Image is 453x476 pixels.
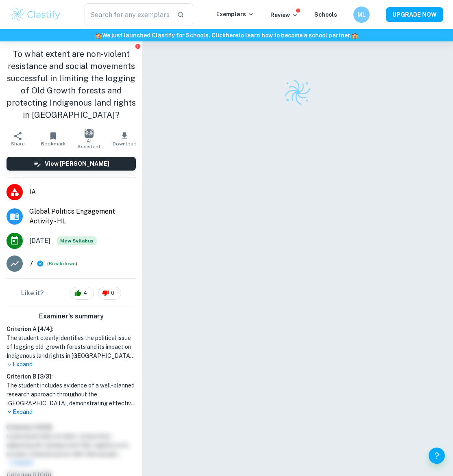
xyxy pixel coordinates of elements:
button: Bookmark [36,128,72,150]
h1: To what extent are non-violent resistance and social movements successful in limiting the logging... [7,48,136,121]
h1: The student clearly identifies the political issue of logging old-growth forests and its impact o... [7,333,136,360]
h6: Examiner's summary [3,312,139,321]
p: Expand [7,408,136,416]
button: ML [353,6,370,23]
button: UPGRADE NOW [386,7,443,22]
span: ( ) [47,260,77,268]
span: [DATE] [29,236,50,246]
a: Schools [314,11,337,18]
img: AI Assistant [85,129,94,138]
span: Global Politics Engagement Activity - HL [29,207,136,226]
p: Review [270,11,298,19]
button: View [PERSON_NAME] [7,157,136,171]
span: 0 [107,289,119,297]
p: Exemplars [216,10,254,19]
button: Help and Feedback [429,448,445,464]
h6: Criterion A [ 4 / 4 ]: [7,325,136,333]
p: 7 [29,259,33,268]
h1: The student includes evidence of a well-planned research approach throughout the [GEOGRAPHIC_DATA... [7,381,136,408]
span: AI Assistant [76,138,102,149]
div: Starting from the May 2026 session, the Global Politics Engagement Activity requirements have cha... [57,236,97,245]
span: Share [11,141,25,147]
span: Bookmark [41,141,66,147]
a: here [226,32,238,39]
span: 🏫 [351,32,358,39]
span: 🏫 [95,32,102,39]
span: Download [113,141,137,147]
button: Report issue [135,43,141,49]
button: Breakdown [49,260,76,267]
h6: Criterion B [ 3 / 3 ]: [7,372,136,381]
img: Clastify logo [283,78,312,106]
span: IA [29,187,136,197]
span: 4 [79,289,91,297]
img: Clastify logo [10,6,61,23]
h6: We just launched Clastify for Schools. Click to learn how to become a school partner. [2,31,451,40]
h6: ML [357,10,366,19]
h6: Like it? [21,288,44,298]
button: Download [107,128,143,150]
span: New Syllabus [57,236,97,245]
button: AI Assistant [71,128,107,150]
h6: View [PERSON_NAME] [45,159,109,168]
input: Search for any exemplars... [85,3,170,26]
p: Expand [7,360,136,369]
